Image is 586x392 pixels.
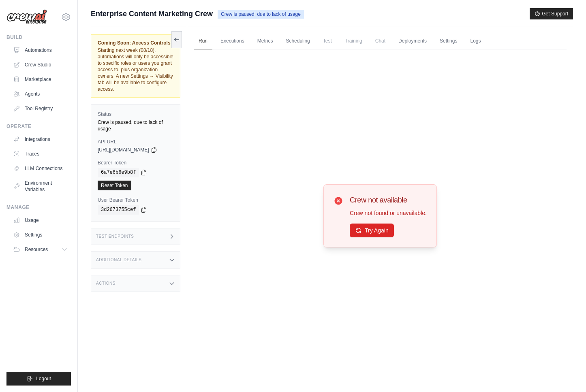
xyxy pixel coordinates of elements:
[350,224,394,237] button: Try Again
[252,33,278,50] a: Metrics
[10,228,71,241] a: Settings
[350,209,427,217] p: Crew not found or unavailable.
[340,33,367,49] span: Training is not available until the deployment is complete
[530,8,573,19] button: Get Support
[25,246,48,253] span: Resources
[318,33,337,49] span: Test
[98,119,173,132] div: Crew is paused, due to lack of usage
[281,33,314,50] a: Scheduling
[394,33,432,50] a: Deployments
[98,138,173,145] label: API URL
[98,147,149,153] span: [URL][DOMAIN_NAME]
[10,73,71,86] a: Marketplace
[98,160,173,166] label: Bearer Token
[194,33,212,50] a: Run
[10,133,71,146] a: Integrations
[218,10,304,19] span: Crew is paused, due to lack of usage
[10,243,71,256] button: Resources
[96,258,141,262] h3: Additional Details
[98,181,131,190] a: Reset Token
[6,123,71,130] div: Operate
[10,44,71,57] a: Automations
[10,102,71,115] a: Tool Registry
[10,162,71,175] a: LLM Connections
[6,204,71,211] div: Manage
[98,197,173,203] label: User Bearer Token
[98,40,173,46] span: Coming Soon: Access Controls
[10,58,71,71] a: Crew Studio
[465,33,485,50] a: Logs
[10,87,71,100] a: Agents
[96,234,134,239] h3: Test Endpoints
[370,33,390,49] span: Chat is not available until the deployment is complete
[435,33,462,50] a: Settings
[98,47,173,92] span: Starting next week (08/18), automations will only be accessible to specific roles or users you gr...
[6,372,71,386] button: Logout
[6,34,71,40] div: Build
[350,194,427,206] h3: Crew not available
[96,281,115,286] h3: Actions
[36,375,51,382] span: Logout
[91,8,213,19] span: Enterprise Content Marketing Crew
[10,177,71,196] a: Environment Variables
[98,205,139,215] code: 3d2673755cef
[98,168,139,177] code: 6a7e6b6e9b8f
[10,214,71,227] a: Usage
[98,111,173,117] label: Status
[10,147,71,160] a: Traces
[6,9,47,25] img: Logo
[216,33,249,50] a: Executions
